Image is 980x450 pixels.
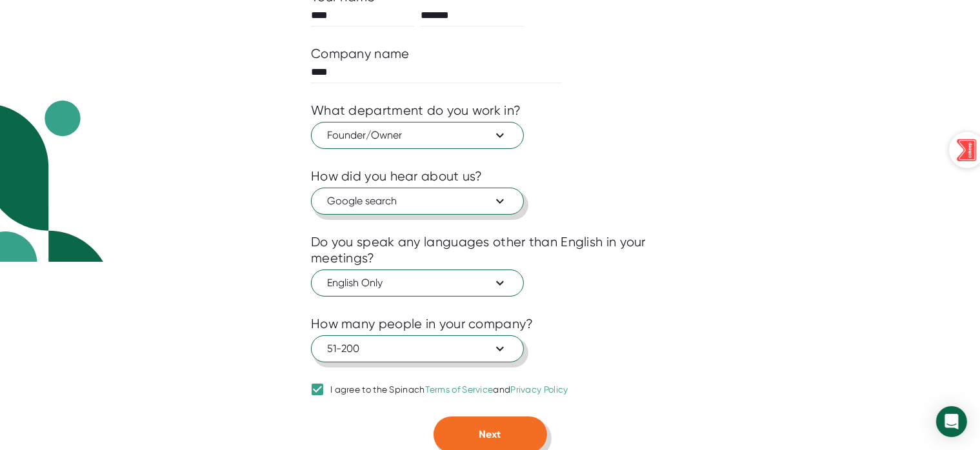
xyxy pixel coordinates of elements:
[327,128,508,143] span: Founder/Owner
[330,384,568,396] div: I agree to the Spinach and
[327,341,508,357] span: 51-200
[425,384,494,395] a: Terms of Service
[311,46,410,62] div: Company name
[311,103,521,119] div: What department do you work in?
[936,406,967,437] div: Open Intercom Messenger
[311,234,669,266] div: Do you speak any languages other than English in your meetings?
[311,335,524,362] button: 51-200
[311,316,534,332] div: How many people in your company?
[311,188,524,215] button: Google search
[479,428,501,440] span: Next
[311,269,524,297] button: English Only
[311,122,524,149] button: Founder/Owner
[327,193,508,209] span: Google search
[311,168,483,184] div: How did you hear about us?
[327,275,508,291] span: English Only
[510,384,568,395] a: Privacy Policy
